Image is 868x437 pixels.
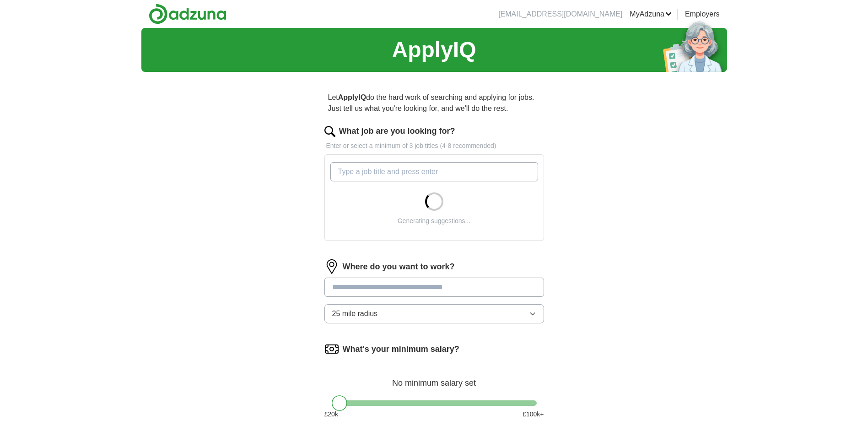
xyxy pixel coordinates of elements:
input: Type a job title and press enter [330,162,538,181]
p: Let do the hard work of searching and applying for jobs. Just tell us what you're looking for, an... [324,88,544,118]
a: Employers [685,9,720,20]
span: £ 20 k [324,410,338,419]
p: Enter or select a minimum of 3 job titles (4-8 recommended) [324,141,544,151]
label: Where do you want to work? [343,261,455,273]
label: What's your minimum salary? [343,343,459,355]
div: No minimum salary set [324,367,544,389]
img: salary.png [324,342,339,356]
img: location.png [324,259,339,274]
h1: ApplyIQ [392,33,476,66]
img: search.png [324,126,335,137]
img: Adzuna logo [149,4,226,24]
div: Generating suggestions... [398,216,471,226]
li: [EMAIL_ADDRESS][DOMAIN_NAME] [498,9,622,20]
span: £ 100 k+ [523,410,544,419]
strong: ApplyIQ [338,93,366,101]
button: 25 mile radius [324,304,544,323]
span: 25 mile radius [332,308,378,319]
a: MyAdzuna [630,9,672,20]
label: What job are you looking for? [339,125,455,137]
